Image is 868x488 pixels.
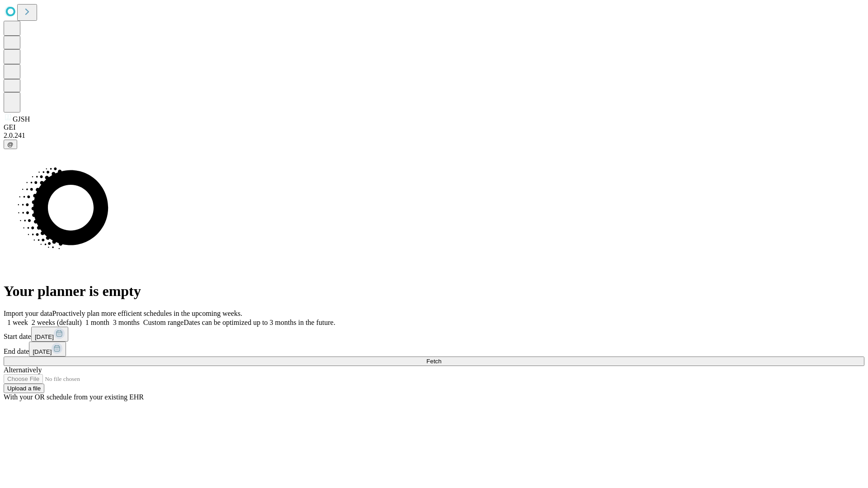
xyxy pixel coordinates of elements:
span: Alternatively [4,366,42,374]
span: 3 months [113,319,140,326]
span: With your OR schedule from your existing EHR [4,393,144,401]
button: [DATE] [29,342,66,357]
button: [DATE] [31,327,68,342]
span: Dates can be optimized up to 3 months in the future. [184,319,335,326]
span: Import your data [4,310,52,317]
span: [DATE] [35,333,54,340]
span: Custom range [143,319,184,326]
span: 1 month [85,319,109,326]
button: Upload a file [4,384,44,393]
span: 2 weeks (default) [32,319,82,326]
div: Start date [4,327,864,342]
h1: Your planner is empty [4,283,864,300]
span: [DATE] [33,348,52,355]
div: 2.0.241 [4,131,864,140]
span: GJSH [13,115,30,123]
button: @ [4,140,17,149]
span: Fetch [426,358,441,365]
span: Proactively plan more efficient schedules in the upcoming weeks. [52,310,242,317]
button: Fetch [4,357,864,366]
div: End date [4,342,864,357]
span: 1 week [7,319,28,326]
span: @ [7,141,14,148]
div: GEI [4,123,864,131]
